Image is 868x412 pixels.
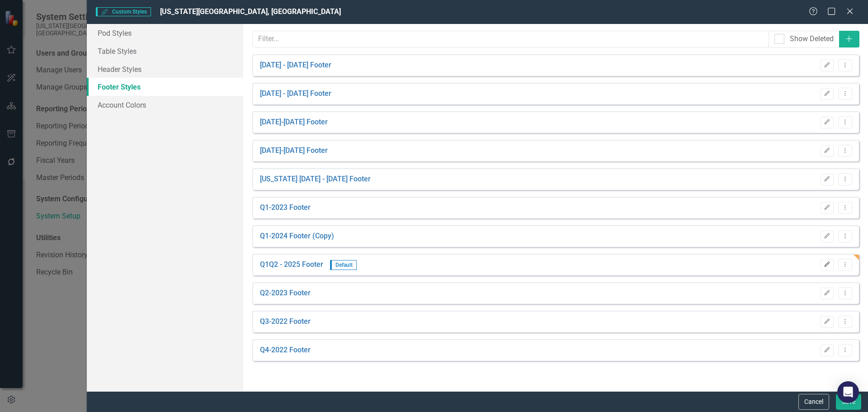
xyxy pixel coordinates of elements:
[260,60,331,71] a: [DATE] - [DATE] Footer
[260,317,311,327] a: Q3-2022 Footer
[87,42,243,60] a: Table Styles
[790,34,834,44] div: Show Deleted
[96,7,151,16] span: Custom Styles
[160,7,341,16] span: [US_STATE][GEOGRAPHIC_DATA], [GEOGRAPHIC_DATA]
[260,89,331,99] a: [DATE] - [DATE] Footer
[837,381,859,403] div: Open Intercom Messenger
[330,260,357,270] span: Default
[87,24,243,42] a: Pod Styles
[260,117,328,128] a: [DATE]-[DATE] Footer
[87,60,243,78] a: Header Styles
[260,174,371,185] a: [US_STATE] [DATE] - [DATE] Footer
[252,31,769,47] input: Filter...
[260,345,311,355] a: Q4-2022 Footer
[260,288,311,298] a: Q2-2023 Footer
[260,203,311,213] a: Q1-2023 Footer
[87,96,243,114] a: Account Colors
[798,394,829,410] button: Cancel
[260,260,323,270] a: Q1Q2 - 2025 Footer
[260,146,328,156] a: [DATE]-[DATE] Footer
[260,231,334,242] a: Q1-2024 Footer (Copy)
[87,78,243,96] a: Footer Styles
[836,394,861,410] button: Save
